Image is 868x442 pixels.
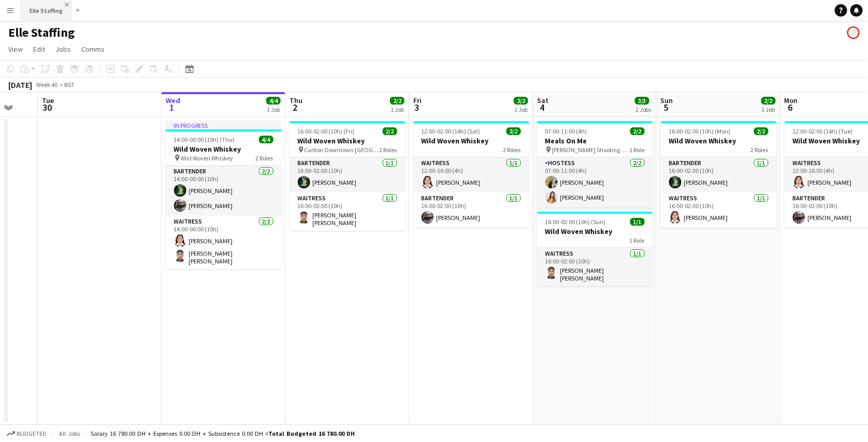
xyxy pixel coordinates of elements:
span: Tue [42,96,54,105]
h1: Elle Staffing [8,25,75,40]
span: 2/2 [754,127,769,135]
span: Carlton Downtown [GEOGRAPHIC_DATA] [305,146,380,154]
div: 1 Job [514,106,528,113]
div: [DATE] [8,80,32,90]
span: 2 Roles [503,146,521,154]
a: Jobs [51,42,75,56]
app-job-card: 07:00-11:00 (4h)2/2Meals On Me [PERSON_NAME] Shooting Club1 RoleHostess2/207:00-11:00 (4h)[PERSON... [537,121,653,208]
app-card-role: Waitress1/116:00-02:00 (10h)[PERSON_NAME] [PERSON_NAME] [537,248,653,286]
span: Mon [785,96,798,105]
span: 2/2 [630,127,645,135]
span: Week 40 [34,81,60,89]
span: Wed [166,96,180,105]
app-card-role: Waitress1/116:00-02:00 (10h)[PERSON_NAME] [661,193,777,228]
span: Comms [81,45,105,54]
span: 4/4 [266,97,281,105]
span: 1 Role [630,237,645,244]
button: Elle Staffing [21,1,71,21]
span: 30 [40,101,54,113]
div: 1 Job [390,106,404,113]
span: Wild Woven Whiskey [181,154,234,162]
span: 12:00-02:00 (14h) (Tue) [793,127,853,135]
span: 4 [536,101,548,113]
span: 2 [288,101,302,113]
a: Edit [29,42,49,56]
span: 3 [412,101,422,113]
app-job-card: 16:00-02:00 (10h) (Mon)2/2Wild Woven Whiskey2 RolesBartender1/116:00-02:00 (10h)[PERSON_NAME]Wait... [661,121,777,228]
span: 5 [659,101,673,113]
div: BST [64,81,75,89]
app-card-role: Bartender1/116:00-02:00 (10h)[PERSON_NAME] [413,193,529,228]
span: Jobs [55,45,71,54]
a: View [4,42,27,56]
span: Sat [537,96,548,105]
app-job-card: 12:00-02:00 (14h) (Sat)2/2Wild Woven Whiskey2 RolesWaitress1/112:00-16:00 (4h)[PERSON_NAME]Barten... [413,121,529,228]
h3: Wild Woven Whiskey [661,136,777,145]
span: 2/2 [390,97,404,105]
span: 2 Roles [751,146,769,154]
span: 2/2 [507,127,521,135]
app-job-card: In progress14:00-00:00 (10h) (Thu)4/4Wild Woven Whiskey Wild Woven Whiskey2 RolesBartender2/214:0... [166,121,282,269]
span: View [8,45,23,54]
app-job-card: 16:00-02:00 (10h) (Sun)1/1Wild Woven Whiskey1 RoleWaitress1/116:00-02:00 (10h)[PERSON_NAME] [PERS... [537,212,653,286]
span: All jobs [57,430,82,437]
span: 07:00-11:00 (4h) [545,127,587,135]
span: 2/2 [514,97,528,105]
span: 12:00-02:00 (14h) (Sat) [422,127,481,135]
div: Salary 16 780.00 DH + Expenses 0.00 DH + Subsistence 0.00 DH = [91,430,355,437]
h3: Wild Woven Whiskey [290,136,406,145]
span: [PERSON_NAME] Shooting Club [552,146,630,154]
span: Budgeted [17,430,47,437]
span: 16:00-02:00 (10h) (Mon) [669,127,731,135]
span: 1/1 [630,218,645,226]
span: Thu [290,96,302,105]
span: 2 Roles [256,154,273,162]
span: 14:00-00:00 (10h) (Thu) [174,136,235,143]
app-user-avatar: Gaelle Vanmullem [847,26,860,39]
span: 1 Role [630,146,645,154]
app-card-role: Bartender2/214:00-00:00 (10h)[PERSON_NAME][PERSON_NAME] [166,166,282,216]
app-card-role: Hostess2/207:00-11:00 (4h)[PERSON_NAME][PERSON_NAME] [537,157,653,208]
span: 16:00-02:00 (10h) (Fri) [298,127,355,135]
span: Total Budgeted 16 780.00 DH [268,430,355,437]
div: 1 Job [267,106,280,113]
h3: Wild Woven Whiskey [413,136,529,145]
h3: Wild Woven Whiskey [166,144,282,154]
span: 1 [164,101,180,113]
h3: Wild Woven Whiskey [537,227,653,236]
div: 2 Jobs [635,106,652,113]
app-card-role: Bartender1/116:00-02:00 (10h)[PERSON_NAME] [661,157,777,193]
span: 2/2 [761,97,776,105]
a: Comms [77,42,109,56]
app-card-role: Waitress1/116:00-02:00 (10h)[PERSON_NAME] [PERSON_NAME] [290,193,406,231]
span: 2 Roles [380,146,397,154]
span: 3/3 [635,97,649,105]
span: Edit [33,45,45,54]
span: Sun [661,96,673,105]
app-card-role: Waitress2/214:00-00:00 (10h)[PERSON_NAME][PERSON_NAME] [PERSON_NAME] [166,216,282,269]
h3: Meals On Me [537,136,653,145]
span: 4/4 [259,136,273,143]
div: 1 Job [762,106,775,113]
app-card-role: Waitress1/112:00-16:00 (4h)[PERSON_NAME] [413,157,529,193]
span: 2/2 [383,127,397,135]
span: 6 [783,101,798,113]
app-card-role: Bartender1/116:00-02:00 (10h)[PERSON_NAME] [290,157,406,193]
app-job-card: 16:00-02:00 (10h) (Fri)2/2Wild Woven Whiskey Carlton Downtown [GEOGRAPHIC_DATA]2 RolesBartender1/... [290,121,406,231]
span: Fri [413,96,422,105]
span: 16:00-02:00 (10h) (Sun) [545,218,606,226]
button: Budgeted [5,428,48,439]
div: In progress [166,121,282,129]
